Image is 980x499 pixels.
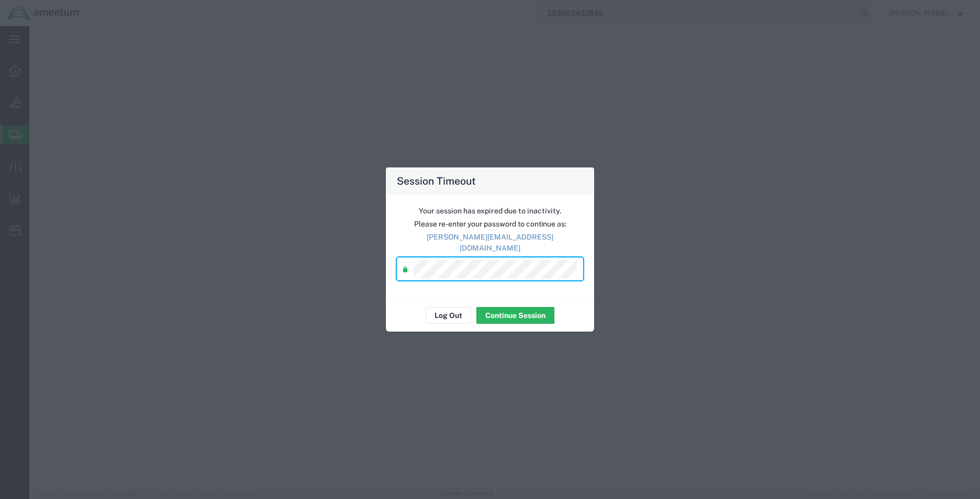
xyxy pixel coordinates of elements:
[397,206,583,217] p: Your session has expired due to inactivity.
[397,219,583,230] p: Please re-enter your password to continue as:
[397,232,583,254] p: [PERSON_NAME][EMAIL_ADDRESS][DOMAIN_NAME]
[476,307,554,324] button: Continue Session
[426,307,471,324] button: Log Out
[397,173,476,188] h4: Session Timeout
